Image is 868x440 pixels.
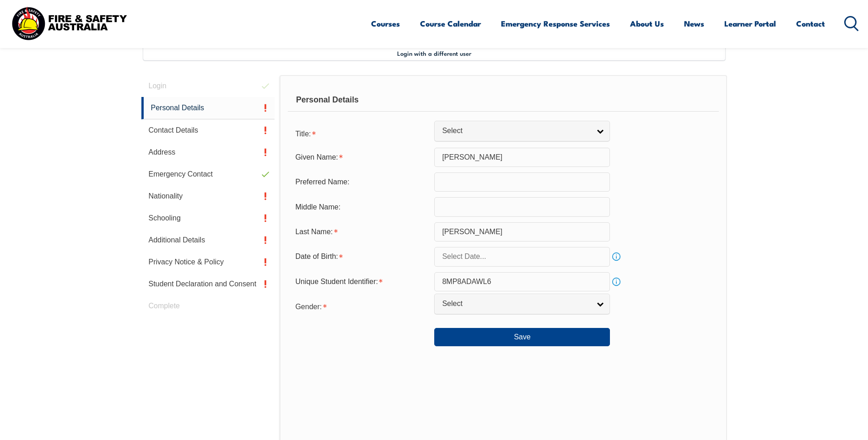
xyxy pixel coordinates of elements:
div: Last Name is required. [288,223,434,241]
a: Emergency Response Services [501,11,610,36]
span: Title: [295,130,311,138]
input: 10 Characters no 1, 0, O or I [434,272,610,291]
a: Contact Details [141,119,275,141]
a: Learner Portal [724,11,776,36]
a: Contact [796,11,825,36]
div: Given Name is required. [288,149,434,166]
a: Address [141,141,275,163]
div: Title is required. [288,124,434,142]
span: Gender: [295,303,322,311]
a: News [684,11,704,36]
div: Personal Details [288,89,718,112]
a: Info [610,250,623,263]
a: Courses [371,11,400,36]
div: Gender is required. [288,297,434,315]
div: Preferred Name: [288,173,434,191]
a: Info [610,275,623,288]
a: About Us [630,11,664,36]
span: Login with a different user [397,49,471,57]
a: Emergency Contact [141,163,275,185]
input: Select Date... [434,247,610,266]
a: Personal Details [141,97,275,119]
div: Middle Name: [288,198,434,215]
a: Privacy Notice & Policy [141,251,275,273]
span: Select [442,299,590,309]
div: Unique Student Identifier is required. [288,273,434,290]
a: Additional Details [141,229,275,251]
div: Date of Birth is required. [288,248,434,265]
span: Select [442,126,590,136]
a: Schooling [141,207,275,229]
a: Course Calendar [420,11,481,36]
button: Save [434,328,610,346]
a: Nationality [141,185,275,207]
a: Student Declaration and Consent [141,273,275,295]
